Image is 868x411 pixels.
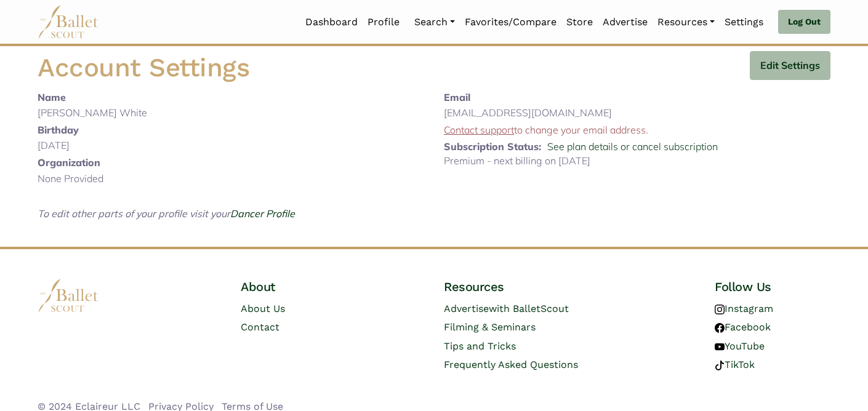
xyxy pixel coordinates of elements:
[750,51,830,80] button: Edit Settings
[444,303,569,314] a: Advertisewith BalletScout
[715,305,725,314] img: instagram logo
[598,9,653,35] a: Advertise
[444,140,541,153] b: Subscription Status:
[300,9,363,35] a: Dashboard
[547,140,718,153] a: See plan details or cancel subscription
[653,9,720,35] a: Resources
[460,9,561,35] a: Favorites/Compare
[230,207,295,220] a: Dancer Profile
[715,279,830,295] h4: Follow Us
[489,303,569,314] span: with BalletScout
[778,10,830,34] a: Log Out
[715,361,725,370] img: tiktok logo
[241,303,285,314] a: About Us
[38,207,295,220] i: To edit other parts of your profile visit your
[38,171,424,187] p: None Provided
[444,122,830,138] p: to change your email address.
[444,124,514,136] a: Contact support
[444,359,578,370] a: Frequently Asked Questions
[561,9,598,35] a: Store
[715,321,771,333] a: Facebook
[119,106,147,119] span: White
[38,51,249,85] h1: Account Settings
[38,91,66,103] b: Name
[38,156,100,169] b: Organization
[38,138,424,154] p: [DATE]
[715,323,725,333] img: facebook logo
[715,359,755,370] a: TikTok
[444,340,516,352] a: Tips and Tricks
[38,106,117,119] span: [PERSON_NAME]
[241,321,279,333] a: Contact
[715,342,725,352] img: youtube logo
[38,124,79,136] b: Birthday
[715,340,765,352] a: YouTube
[241,279,356,295] h4: About
[715,303,773,314] a: Instagram
[444,279,627,295] h4: Resources
[38,279,99,313] img: logo
[444,105,830,121] p: [EMAIL_ADDRESS][DOMAIN_NAME]
[444,153,830,169] p: Premium - next billing on [DATE]
[409,9,460,35] a: Search
[444,321,536,333] a: Filming & Seminars
[444,91,470,103] b: Email
[363,9,404,35] a: Profile
[720,9,768,35] a: Settings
